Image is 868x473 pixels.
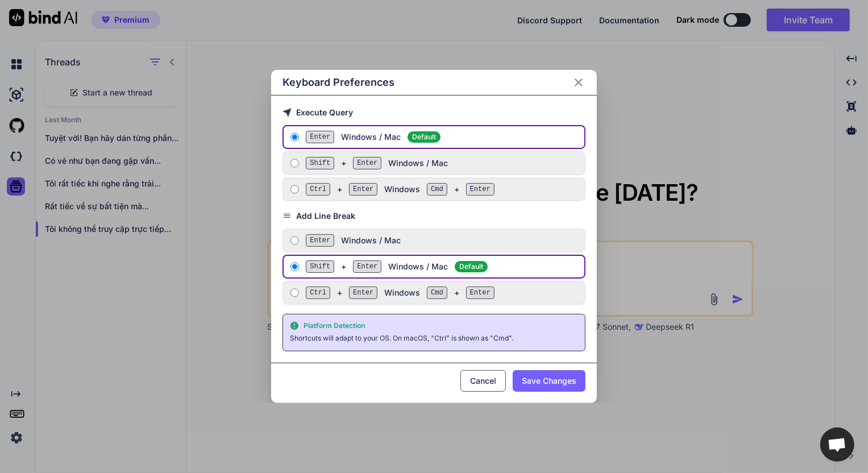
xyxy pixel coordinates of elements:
[306,131,334,143] span: Enter
[290,333,578,344] div: Shortcuts will adapt to your OS. On macOS, "Ctrl" is shown as "Cmd".
[572,76,585,89] button: Close
[466,287,495,299] span: Enter
[306,183,330,196] span: Ctrl
[408,131,441,143] span: Default
[455,261,488,272] span: Default
[290,236,299,245] input: EnterWindows / Mac
[349,183,377,196] span: Enter
[460,370,506,392] button: Cancel
[290,132,299,142] input: EnterWindows / Mac Default
[820,428,854,462] div: Mở cuộc trò chuyện
[306,260,334,273] span: Shift
[283,210,585,222] h3: Add Line Break
[349,287,377,299] span: Enter
[427,287,447,299] span: Cmd
[306,260,579,273] div: + Windows / Mac
[466,183,495,196] span: Enter
[306,287,330,299] span: Ctrl
[306,131,579,143] div: Windows / Mac
[290,288,299,297] input: Ctrl+Enter Windows Cmd+Enter
[290,159,299,168] input: Shift+EnterWindows / Mac
[290,185,299,194] input: Ctrl+Enter Windows Cmd+Enter
[290,321,578,330] div: Platform Detection
[290,262,299,271] input: Shift+EnterWindows / MacDefault
[427,183,447,196] span: Cmd
[306,183,579,196] div: + Windows +
[283,74,394,90] h2: Keyboard Preferences
[306,287,579,299] div: + Windows +
[513,370,585,392] button: Save Changes
[306,234,334,247] span: Enter
[306,234,579,247] div: Windows / Mac
[353,260,381,273] span: Enter
[353,157,381,169] span: Enter
[306,157,334,169] span: Shift
[283,107,585,118] h3: Execute Query
[306,157,579,169] div: + Windows / Mac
